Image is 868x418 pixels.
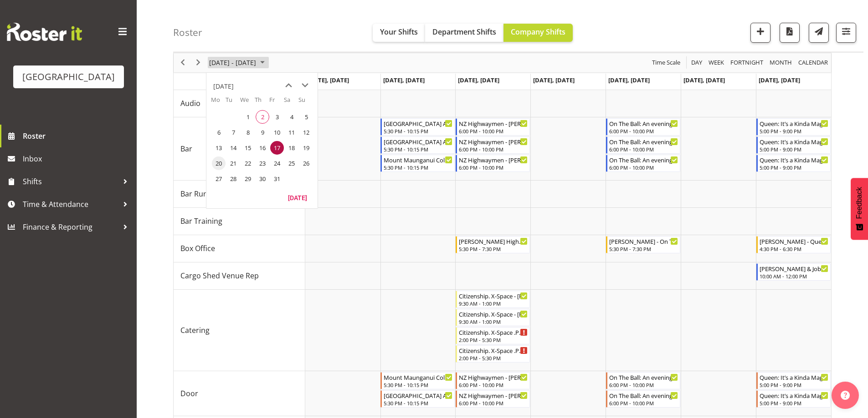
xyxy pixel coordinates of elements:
[380,118,455,136] div: Bar"s event - Mount Maunganui College Arts Awards - Robin Hendriks Begin From Tuesday, October 14...
[503,24,573,42] button: Company Shifts
[180,243,215,254] span: Box Office
[708,57,725,68] span: Week
[23,220,118,234] span: Finance & Reporting
[609,127,678,135] div: 6:00 PM - 10:00 PM
[836,23,856,43] button: Filter Shifts
[707,57,726,68] button: Timeline Week
[690,57,703,68] span: Day
[299,110,313,124] span: Sunday, October 5, 2025
[760,237,828,246] div: [PERSON_NAME] - Queen: It’s a Kinda Magic 2025 - Box office - [PERSON_NAME] Awhina [PERSON_NAME]
[173,27,202,38] h4: Roster
[456,136,530,154] div: Bar"s event - NZ Highwaymen - Skye Colonna Begin From Wednesday, October 15, 2025 at 6:00:00 PM G...
[606,155,680,172] div: Bar"s event - On The Ball: An evening with Sir Wayne Smith - Renée Hewitt Begin From Friday, Octo...
[606,372,680,389] div: Door"s event - On The Ball: An evening with Sir Wayne Smith - Tommy Shorter Begin From Friday, Oc...
[206,53,270,72] div: October 13 - 19, 2025
[270,156,284,170] span: Friday, October 24, 2025
[226,141,240,155] span: Tuesday, October 14, 2025
[797,57,829,68] span: calendar
[609,381,678,388] div: 6:00 PM - 10:00 PM
[174,208,305,235] td: Bar Training resource
[22,70,115,84] div: [GEOGRAPHIC_DATA]
[756,136,831,154] div: Bar"s event - Queen: It’s a Kinda Magic 2025 - Robin Hendriks Begin From Sunday, October 19, 2025...
[23,175,118,188] span: Shifts
[226,126,240,139] span: Tuesday, October 7, 2025
[212,141,226,155] span: Monday, October 13, 2025
[760,119,828,128] div: Queen: It’s a Kinda Magic 2025 - [PERSON_NAME]
[240,96,255,109] th: We
[384,373,452,382] div: Mount Maunganui College Arts Awards - [PERSON_NAME]
[211,96,226,109] th: Mo
[809,23,829,43] button: Send a list of all shifts for the selected filtered period to all rostered employees.
[192,57,205,68] button: Next
[270,110,284,124] span: Friday, October 3, 2025
[384,146,452,153] div: 5:30 PM - 10:15 PM
[380,136,455,154] div: Bar"s event - Mount Maunganui College Arts Awards - Chris Darlington Begin From Tuesday, October ...
[177,57,189,68] button: Previous
[760,264,828,273] div: [PERSON_NAME] & Job Wedding Pack out Cargo Shed - [PERSON_NAME]
[380,155,455,172] div: Bar"s event - Mount Maunganui College Arts Awards - Valerie Donaldson Begin From Tuesday, October...
[533,76,575,84] span: [DATE], [DATE]
[213,77,234,96] div: title
[23,152,132,166] span: Inbox
[432,27,496,37] span: Department Shifts
[756,155,831,172] div: Bar"s event - Queen: It’s a Kinda Magic 2025 - Hanna Peters Begin From Sunday, October 19, 2025 a...
[284,96,298,109] th: Sa
[270,126,284,139] span: Friday, October 10, 2025
[190,53,206,72] div: next period
[459,300,528,307] div: 9:30 AM - 1:00 PM
[750,23,770,43] button: Add a new shift
[180,188,220,199] span: Bar Runner
[760,164,828,171] div: 5:00 PM - 9:00 PM
[226,172,240,186] span: Tuesday, October 28, 2025
[212,156,226,170] span: Monday, October 20, 2025
[769,57,793,68] span: Month
[269,140,284,156] td: Friday, October 17, 2025
[609,245,678,252] div: 5:30 PM - 7:30 PM
[226,96,240,109] th: Tu
[383,76,425,84] span: [DATE], [DATE]
[174,262,305,290] td: Cargo Shed Venue Rep resource
[269,96,284,109] th: Fr
[255,96,269,109] th: Th
[456,118,530,136] div: Bar"s event - NZ Highwaymen - Chris Darlington Begin From Wednesday, October 15, 2025 at 6:00:00 ...
[760,399,828,407] div: 5:00 PM - 9:00 PM
[241,110,255,124] span: Wednesday, October 1, 2025
[256,126,269,139] span: Thursday, October 9, 2025
[606,118,680,136] div: Bar"s event - On The Ball: An evening with Sir Wayne Smith - Chris Darlington Begin From Friday, ...
[308,76,349,84] span: [DATE], [DATE]
[459,291,528,300] div: Citizenship. X-Space - [PERSON_NAME]
[384,119,452,128] div: [GEOGRAPHIC_DATA] Arts Awards - [PERSON_NAME]
[180,388,198,399] span: Door
[459,164,528,171] div: 6:00 PM - 10:00 PM
[511,27,565,37] span: Company Shifts
[256,141,269,155] span: Thursday, October 16, 2025
[760,381,828,388] div: 5:00 PM - 9:00 PM
[208,57,269,68] button: October 2025
[456,291,530,308] div: Catering"s event - Citizenship. X-Space - Grace Cavell Begin From Wednesday, October 15, 2025 at ...
[606,136,680,154] div: Bar"s event - On The Ball: An evening with Sir Wayne Smith - Emma Johns Begin From Friday, Octobe...
[174,371,305,416] td: Door resource
[297,77,313,94] button: next month
[459,127,528,135] div: 6:00 PM - 10:00 PM
[459,346,528,355] div: Citizenship. X-Space .PM - Unfilled
[380,390,455,408] div: Door"s event - Mount Maunganui College Arts Awards - Beana Badenhorst Begin From Tuesday, October...
[174,117,305,181] td: Bar resource
[760,127,828,135] div: 5:00 PM - 9:00 PM
[256,110,269,124] span: Thursday, October 2, 2025
[841,391,850,400] img: help-xxl-2.png
[459,327,528,337] div: Citizenship. X-Space .PM - Unfilled
[384,381,452,388] div: 5:30 PM - 10:15 PM
[384,137,452,146] div: [GEOGRAPHIC_DATA] Arts Awards - [PERSON_NAME]
[7,23,82,41] img: Rosterit website logo
[855,187,863,219] span: Feedback
[609,391,678,400] div: On The Ball: An evening with Sir [PERSON_NAME] - [PERSON_NAME]
[609,399,678,407] div: 6:00 PM - 10:00 PM
[298,96,313,109] th: Su
[606,236,680,253] div: Box Office"s event - Bobby-Lea - On The Ball: An evening with Sir Wayne Smith - Box Office - Bobb...
[175,53,190,72] div: previous period
[609,137,678,146] div: On The Ball: An evening with Sir [PERSON_NAME] - [PERSON_NAME]
[760,373,828,382] div: Queen: It’s a Kinda Magic 2025 - [PERSON_NAME]
[609,237,678,246] div: [PERSON_NAME] - On The Ball: An evening with [PERSON_NAME] - Box Office - [PERSON_NAME] Awhina [P...
[256,156,269,170] span: Thursday, October 23, 2025
[456,155,530,172] div: Bar"s event - NZ Highwaymen - Aaron Smart Begin From Wednesday, October 15, 2025 at 6:00:00 PM GM...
